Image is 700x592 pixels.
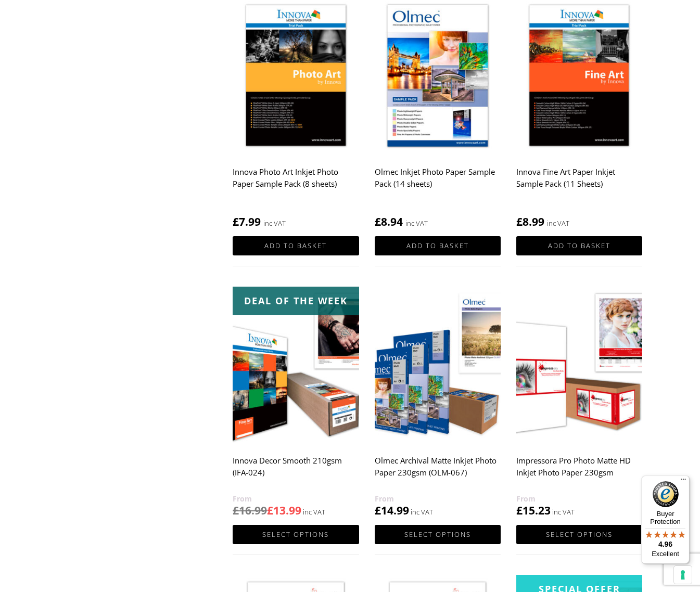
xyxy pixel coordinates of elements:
[233,287,359,315] div: Deal of the week
[263,217,286,229] strong: inc VAT
[375,214,381,229] span: £
[233,236,359,255] a: Add to basket: “Innova Photo Art Inkjet Photo Paper Sample Pack (8 sheets)”
[233,525,359,544] a: Select options for “Innova Decor Smooth 210gsm (IFA-024)”
[375,525,501,544] a: Select options for “Olmec Archival Matte Inkjet Photo Paper 230gsm (OLM-067)”
[516,162,642,204] h2: Innova Fine Art Paper Inkjet Sample Pack (11 Sheets)
[516,525,642,544] a: Select options for “Impressora Pro Photo Matte HD Inkjet Photo Paper 230gsm”
[405,217,428,229] strong: inc VAT
[233,287,359,444] img: Innova Decor Smooth 210gsm (IFA-024)
[516,503,551,518] bdi: 15.23
[641,475,690,564] button: Trusted Shops TrustmarkBuyer Protection4.96Excellent
[267,503,273,518] span: £
[375,236,501,255] a: Add to basket: “Olmec Inkjet Photo Paper Sample Pack (14 sheets)”
[375,162,501,204] h2: Olmec Inkjet Photo Paper Sample Pack (14 sheets)
[516,287,642,444] img: Impressora Pro Photo Matte HD Inkjet Photo Paper 230gsm
[233,287,359,518] a: Deal of the week Innova Decor Smooth 210gsm (IFA-024) £16.99£13.99
[233,162,359,204] h2: Innova Photo Art Inkjet Photo Paper Sample Pack (8 sheets)
[641,550,690,558] p: Excellent
[547,217,569,229] strong: inc VAT
[233,451,359,493] h2: Innova Decor Smooth 210gsm (IFA-024)
[267,503,301,518] bdi: 13.99
[516,503,523,518] span: £
[233,503,239,518] span: £
[233,503,267,518] bdi: 16.99
[375,503,409,518] bdi: 14.99
[516,214,523,229] span: £
[516,451,642,493] h2: Impressora Pro Photo Matte HD Inkjet Photo Paper 230gsm
[653,481,679,507] img: Trusted Shops Trustmark
[677,475,690,488] button: Menu
[516,214,544,229] bdi: 8.99
[375,214,403,229] bdi: 8.94
[375,287,501,444] img: Olmec Archival Matte Inkjet Photo Paper 230gsm (OLM-067)
[641,510,690,525] p: Buyer Protection
[233,214,239,229] span: £
[375,287,501,518] a: Olmec Archival Matte Inkjet Photo Paper 230gsm (OLM-067) £14.99
[233,214,261,229] bdi: 7.99
[516,287,642,518] a: Impressora Pro Photo Matte HD Inkjet Photo Paper 230gsm £15.23
[375,451,501,493] h2: Olmec Archival Matte Inkjet Photo Paper 230gsm (OLM-067)
[516,236,642,255] a: Add to basket: “Innova Fine Art Paper Inkjet Sample Pack (11 Sheets)”
[658,540,672,548] span: 4.96
[674,566,692,584] button: Your consent preferences for tracking technologies
[375,503,381,518] span: £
